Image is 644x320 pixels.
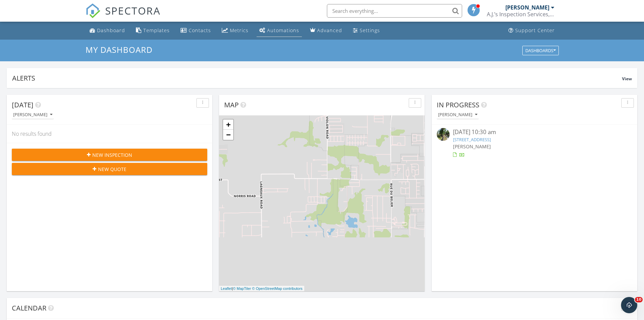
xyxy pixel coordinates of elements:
[12,100,33,109] span: [DATE]
[515,27,555,34] div: Support Center
[143,27,170,34] div: Templates
[350,24,383,37] a: Settings
[87,24,128,37] a: Dashboard
[453,136,491,143] a: [STREET_ADDRESS]
[317,27,342,34] div: Advanced
[219,286,304,292] div: |
[437,110,479,120] button: [PERSON_NAME]
[12,110,54,120] button: [PERSON_NAME]
[7,125,212,143] div: No results found
[327,4,462,18] input: Search everything...
[252,286,303,291] a: © OpenStreetMap contributors
[307,24,345,37] a: Advanced
[86,9,161,23] a: SPECTORA
[223,120,233,130] a: Zoom in
[133,24,172,37] a: Templates
[105,3,161,18] span: SPECTORA
[233,286,251,291] a: © MapTiler
[98,166,126,173] span: New Quote
[257,24,302,37] a: Automations (Basic)
[223,130,233,140] a: Zoom out
[12,163,207,175] button: New Quote
[487,11,554,18] div: A.J.’s Inspection Services, LLC
[505,4,549,11] div: [PERSON_NAME]
[635,297,643,302] span: 10
[13,112,52,117] div: [PERSON_NAME]
[221,286,232,291] a: Leaflet
[230,27,248,34] div: Metrics
[438,112,477,117] div: [PERSON_NAME]
[437,128,632,158] a: [DATE] 10:30 am [STREET_ADDRESS] [PERSON_NAME]
[178,24,214,37] a: Contacts
[12,149,207,161] button: New Inspection
[437,128,450,141] img: streetview
[97,27,125,34] div: Dashboard
[506,24,557,37] a: Support Center
[453,128,616,136] div: [DATE] 10:30 am
[621,297,637,313] iframe: Intercom live chat
[92,151,132,158] span: New Inspection
[86,3,100,18] img: The Best Home Inspection Software - Spectora
[622,76,632,82] span: View
[224,100,239,109] span: Map
[12,73,622,83] div: Alerts
[189,27,211,34] div: Contacts
[522,46,559,55] button: Dashboards
[267,27,299,34] div: Automations
[360,27,380,34] div: Settings
[12,303,46,313] span: Calendar
[437,100,479,109] span: In Progress
[86,44,152,55] span: My Dashboard
[525,48,556,53] div: Dashboards
[453,143,491,150] span: [PERSON_NAME]
[219,24,251,37] a: Metrics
